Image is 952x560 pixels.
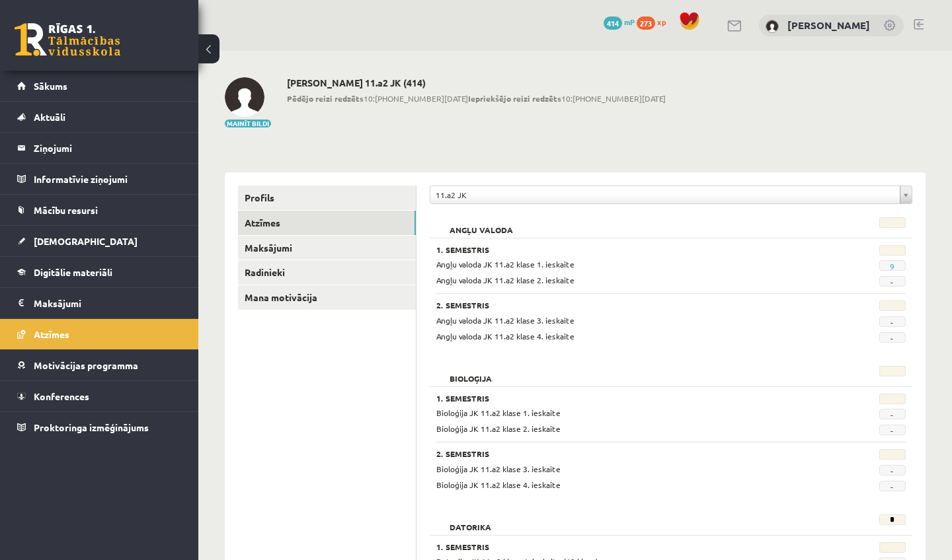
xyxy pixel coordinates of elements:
[34,164,182,194] legend: Informatīvie ziņojumi
[17,102,182,132] a: Aktuāli
[34,204,98,216] span: Mācību resursi
[624,17,635,27] span: mP
[657,17,666,27] span: xp
[34,235,138,247] span: [DEMOGRAPHIC_DATA]
[238,211,416,235] a: Atzīmes
[436,315,575,326] span: Angļu valoda JK 11.a2 klase 3. ieskaite
[436,259,575,269] span: Angļu valoda JK 11.a2 klase 1. ieskaite
[34,328,69,340] span: Atzīmes
[604,17,635,27] a: 414 mP
[17,257,182,287] a: Digitālie materiāli
[879,316,906,327] span: -
[34,133,182,163] legend: Ziņojumi
[436,542,824,551] h3: 1. Semestris
[17,71,182,101] a: Sākums
[34,80,67,92] span: Sākums
[238,236,416,260] a: Maksājumi
[436,366,505,379] h2: Bioloģija
[17,350,182,380] a: Motivācijas programma
[238,285,416,310] a: Mana motivācija
[17,319,182,349] a: Atzīmes
[17,226,182,256] a: [DEMOGRAPHIC_DATA]
[879,481,906,491] span: -
[879,425,906,435] span: -
[17,381,182,411] a: Konferences
[34,390,89,402] span: Konferences
[879,276,906,287] span: -
[17,195,182,225] a: Mācību resursi
[637,17,655,30] span: 273
[436,514,504,528] h2: Datorika
[436,245,824,254] h3: 1. Semestris
[766,20,779,33] img: Loreta Lote Šķeltiņa
[436,331,575,341] span: Angļu valoda JK 11.a2 klase 4. ieskaite
[436,407,561,418] span: Bioloģija JK 11.a2 klase 1. ieskaite
[436,300,824,310] h3: 2. Semestris
[430,186,912,203] a: 11.a2 JK
[879,465,906,475] span: -
[436,275,575,285] span: Angļu valoda JK 11.a2 klase 2. ieskaite
[879,332,906,343] span: -
[604,17,622,30] span: 414
[637,17,672,27] a: 273 xp
[17,288,182,318] a: Maksājumi
[34,111,65,123] span: Aktuāli
[436,449,824,458] h3: 2. Semestris
[225,77,264,117] img: Loreta Lote Šķeltiņa
[879,409,906,419] span: -
[890,261,894,271] a: 9
[287,93,364,104] b: Pēdējo reizi redzēts
[287,77,666,88] h2: [PERSON_NAME] 11.a2 JK (414)
[436,479,561,490] span: Bioloģija JK 11.a2 klase 4. ieskaite
[15,23,120,56] a: Rīgas 1. Tālmācības vidusskola
[238,186,416,210] a: Profils
[436,186,894,203] span: 11.a2 JK
[436,217,526,230] h2: Angļu valoda
[436,464,561,474] span: Bioloģija JK 11.a2 klase 3. ieskaite
[436,394,824,403] h3: 1. Semestris
[287,92,666,104] span: 10:[PHONE_NUMBER][DATE] 10:[PHONE_NUMBER][DATE]
[34,266,112,278] span: Digitālie materiāli
[34,421,149,433] span: Proktoringa izmēģinājums
[34,288,182,318] legend: Maksājumi
[468,93,561,104] b: Iepriekšējo reizi redzēts
[17,164,182,194] a: Informatīvie ziņojumi
[225,120,271,127] button: Mainīt bildi
[238,260,416,285] a: Radinieki
[436,423,561,434] span: Bioloģija JK 11.a2 klase 2. ieskaite
[34,359,138,371] span: Motivācijas programma
[17,412,182,442] a: Proktoringa izmēģinājums
[787,18,870,32] a: [PERSON_NAME]
[17,133,182,163] a: Ziņojumi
